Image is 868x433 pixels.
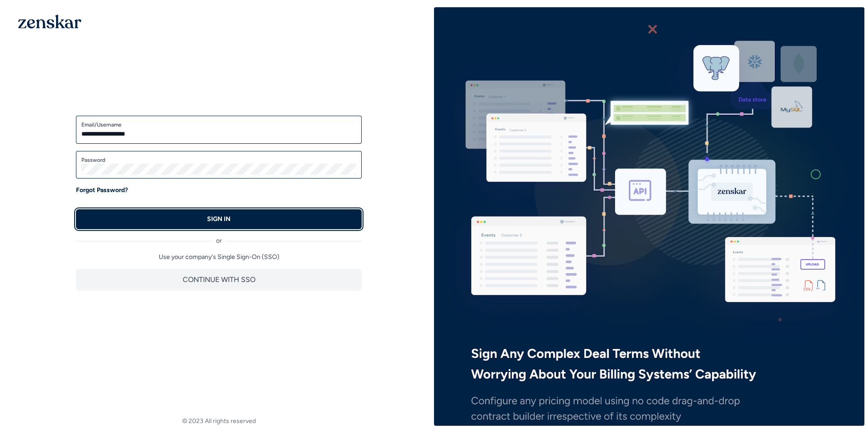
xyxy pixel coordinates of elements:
[76,209,362,229] button: SIGN IN
[81,121,356,128] label: Email/Username
[76,253,362,262] p: Use your company's Single Sign-On (SSO)
[76,229,362,245] div: or
[4,417,434,426] footer: © 2023 All rights reserved
[18,14,81,28] img: 1OGAJ2xQqyY4LXKgY66KYq0eOWRCkrZdAb3gUhuVAqdWPZE9SRJmCz+oDMSn4zDLXe31Ii730ItAGKgCKgCCgCikA4Av8PJUP...
[76,269,362,291] button: CONTINUE WITH SSO
[207,215,231,224] p: SIGN IN
[76,186,128,195] a: Forgot Password?
[81,156,356,164] label: Password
